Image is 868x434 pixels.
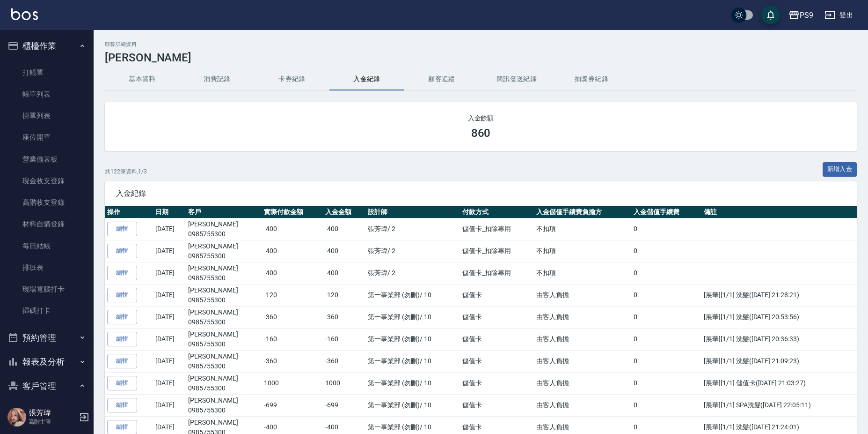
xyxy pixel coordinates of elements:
td: 張芳瑋 / 2 [365,240,460,262]
td: [PERSON_NAME] [186,328,262,350]
a: 高階收支登錄 [4,192,90,213]
a: 掃碼打卡 [4,300,90,322]
div: PS9 [800,9,813,21]
td: [展華][1/1] 洗髮([DATE] 20:36:33) [701,328,857,350]
td: [展華][1/1] 洗髮([DATE] 20:53:56) [701,306,857,328]
td: 0 [631,306,701,328]
td: [DATE] [153,328,186,350]
button: 登出 [821,7,857,24]
td: -160 [262,328,322,350]
a: 現場電腦打卡 [4,278,90,300]
th: 付款方式 [460,206,534,218]
td: -699 [323,394,366,416]
td: 1000 [262,372,322,394]
td: 0 [631,372,701,394]
td: -120 [323,284,366,306]
th: 入金儲值手續費負擔方 [534,206,631,218]
td: 由客人負擔 [534,372,631,394]
a: 營業儀表板 [4,149,90,170]
button: 基本資料 [105,68,180,90]
td: -400 [323,262,366,284]
th: 實際付款金額 [262,206,322,218]
td: 第一事業部 (勿刪) / 10 [365,306,460,328]
p: 0985755300 [188,405,259,415]
button: 新增入金 [823,162,857,177]
td: 儲值卡_扣除專用 [460,240,534,262]
p: 0985755300 [188,339,259,349]
h2: 顧客詳細資料 [105,41,857,47]
td: [DATE] [153,284,186,306]
a: 編輯 [107,310,137,324]
p: 0985755300 [188,229,259,239]
td: [DATE] [153,372,186,394]
td: 不扣項 [534,218,631,240]
button: 報表及分析 [4,350,90,374]
th: 日期 [153,206,186,218]
a: 編輯 [107,398,137,412]
td: 0 [631,284,701,306]
td: [DATE] [153,262,186,284]
td: [DATE] [153,394,186,416]
h5: 張芳瑋 [29,408,76,418]
td: 0 [631,218,701,240]
td: 第一事業部 (勿刪) / 10 [365,284,460,306]
p: 高階主管 [29,418,76,426]
td: 0 [631,240,701,262]
td: 0 [631,394,701,416]
td: [展華][1/1] 儲值卡([DATE] 21:03:27) [701,372,857,394]
a: 編輯 [107,244,137,258]
td: -400 [323,218,366,240]
td: 儲值卡 [460,284,534,306]
td: 由客人負擔 [534,350,631,372]
td: 由客人負擔 [534,284,631,306]
p: 0985755300 [188,273,259,283]
th: 客戶 [186,206,262,218]
button: 入金紀錄 [329,68,404,90]
th: 入金儲值手續費 [631,206,701,218]
button: 消費記錄 [180,68,255,90]
td: 第一事業部 (勿刪) / 10 [365,372,460,394]
td: [DATE] [153,218,186,240]
td: 由客人負擔 [534,328,631,350]
td: [PERSON_NAME] [186,262,262,284]
th: 設計師 [365,206,460,218]
a: 編輯 [107,288,137,302]
td: 第一事業部 (勿刪) / 10 [365,328,460,350]
td: 儲值卡 [460,306,534,328]
a: 帳單列表 [4,83,90,105]
td: -360 [323,306,366,328]
td: -360 [323,350,366,372]
td: 儲值卡_扣除專用 [460,262,534,284]
button: save [761,6,780,24]
a: 編輯 [107,222,137,236]
td: [PERSON_NAME] [186,394,262,416]
p: 0985755300 [188,361,259,371]
a: 現金收支登錄 [4,170,90,192]
span: 入金紀錄 [116,189,846,198]
td: 0 [631,262,701,284]
button: PS9 [785,6,817,25]
td: [PERSON_NAME] [186,350,262,372]
h3: 860 [471,127,491,140]
td: -120 [262,284,322,306]
td: 儲值卡_扣除專用 [460,218,534,240]
td: -360 [262,350,322,372]
img: Logo [11,8,38,20]
td: 第一事業部 (勿刪) / 10 [365,394,460,416]
th: 入金金額 [323,206,366,218]
td: [展華][1/1] 洗髮([DATE] 21:28:21) [701,284,857,306]
button: 卡券紀錄 [255,68,329,90]
a: 每日結帳 [4,235,90,257]
td: 儲值卡 [460,394,534,416]
a: 編輯 [107,332,137,346]
p: 0985755300 [188,295,259,305]
td: [PERSON_NAME] [186,240,262,262]
a: 掛單列表 [4,105,90,127]
td: [PERSON_NAME] [186,218,262,240]
td: -699 [262,394,322,416]
button: 客戶管理 [4,374,90,398]
a: 打帳單 [4,62,90,83]
p: 0985755300 [188,383,259,393]
td: [DATE] [153,306,186,328]
a: 材料自購登錄 [4,213,90,235]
